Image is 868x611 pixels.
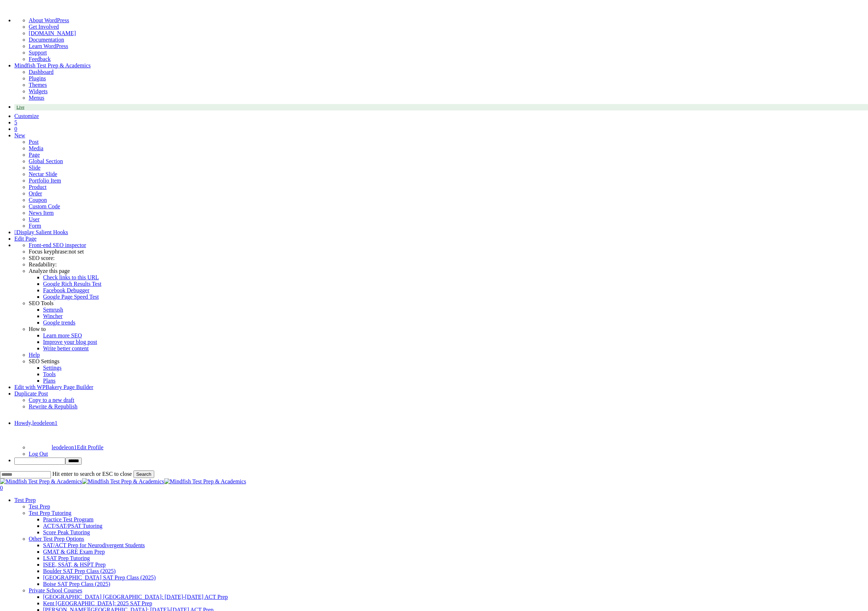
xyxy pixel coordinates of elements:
a: Order [29,190,42,196]
button: Search [133,470,154,478]
a: Media [29,145,43,151]
a: Wincher [43,313,62,319]
a: Global Section [29,158,63,164]
a: SAT/ACT Prep for Neurodivergent Students [43,542,145,548]
a: Check links to this URL [43,274,99,280]
a: Semrush [43,307,63,313]
a: Coupon [29,197,47,203]
a: Product [29,184,47,190]
a: Google Page Speed Test [43,294,99,300]
ul: Mindfish Test Prep & Academics [14,82,868,101]
a: [DOMAIN_NAME] [29,30,76,36]
a: Display Salient Hooks [14,229,868,236]
a: Menus [29,95,44,101]
a: Themes [29,82,47,88]
div: Focus keyphrase: [29,248,868,255]
a: News Item [29,210,54,216]
a: Test Prep [29,503,868,510]
a: Log Out [29,451,48,457]
a: Kent [GEOGRAPHIC_DATA]: 2025 SAT Prep [43,600,152,606]
a: Facebook Debugger [43,287,89,293]
a: Other Test Prep Options [29,536,84,542]
a: Google trends [43,319,75,326]
a: Howdy, [14,420,67,426]
a: Post [29,139,39,145]
a: Boulder SAT Prep Class (2025) [43,568,115,574]
ul: About WordPress [14,17,868,30]
span: leodeleon1 [32,420,57,426]
a: ISEE, SSAT, & HSPT Prep [43,562,106,568]
ul: About WordPress [14,30,868,62]
a: Edit Page [14,236,37,242]
a: Dashboard [29,69,53,75]
div: How to [29,326,868,332]
span: Hit enter to search or ESC to close [52,471,132,477]
a: ACT/SAT/PSAT Tutoring [43,523,103,529]
a: Portfolio Item [29,177,61,184]
span: Duplicate Post [14,390,48,397]
a: Learn more SEO [43,332,82,338]
a: Test Prep Tutoring [29,510,71,516]
img: Mindfish Test Prep & Academics [82,478,164,485]
a: Plans [43,378,56,384]
a: Form [29,223,41,229]
span: Edit Profile [77,444,103,450]
div: SEO score: [29,255,868,261]
a: GMAT & GRE Exam Prep [43,549,105,555]
a: Settings [43,365,62,371]
a: Google Rich Results Test [43,281,102,287]
a: Plugins [29,75,46,81]
a: Front-end SEO inspector [29,242,86,248]
ul: Howdy, leodeleon1 [14,426,868,457]
a: Feedback [29,56,51,62]
span: New [14,132,25,138]
span: Test Prep [29,503,50,510]
span: not set [69,248,84,255]
a: Edit with WPBakery Page Builder [14,384,93,390]
a: LSAT Prep Tutoring [43,555,90,561]
a: Tools [43,371,56,377]
a: User [29,216,39,222]
a: [GEOGRAPHIC_DATA] SAT Prep Class (2025) [43,574,156,581]
a: Custom Code [29,203,60,209]
span: 5 [14,119,17,125]
div: SEO Tools [29,300,868,307]
a: Private School Courses [29,587,82,593]
a: Boise SAT Prep Class (2025) [43,581,110,587]
ul: New [14,139,868,229]
span: leodeleon1 [52,444,77,450]
a: Customize [14,113,39,119]
span: 0 [14,126,17,132]
a: Documentation [29,37,64,43]
a: Widgets [29,88,48,94]
a: Live [14,104,868,110]
a: [GEOGRAPHIC_DATA] [GEOGRAPHIC_DATA]: [DATE]-[DATE] ACT Prep [43,594,228,600]
img: Mindfish Test Prep & Academics [164,478,246,485]
a: Rewrite & Republish [29,403,77,409]
a: Practice Test Program [43,516,94,522]
a: Test Prep [14,497,36,503]
a: Write better content [43,345,89,351]
ul: Mindfish Test Prep & Academics [14,69,868,82]
div: Readability: [29,261,868,268]
a: Slide [29,165,41,171]
div: SEO Settings [29,358,868,365]
a: Improve your blog post [43,339,97,345]
a: Page [29,152,40,158]
a: Score Peak Tutoring [43,529,90,535]
a: Support [29,49,47,56]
